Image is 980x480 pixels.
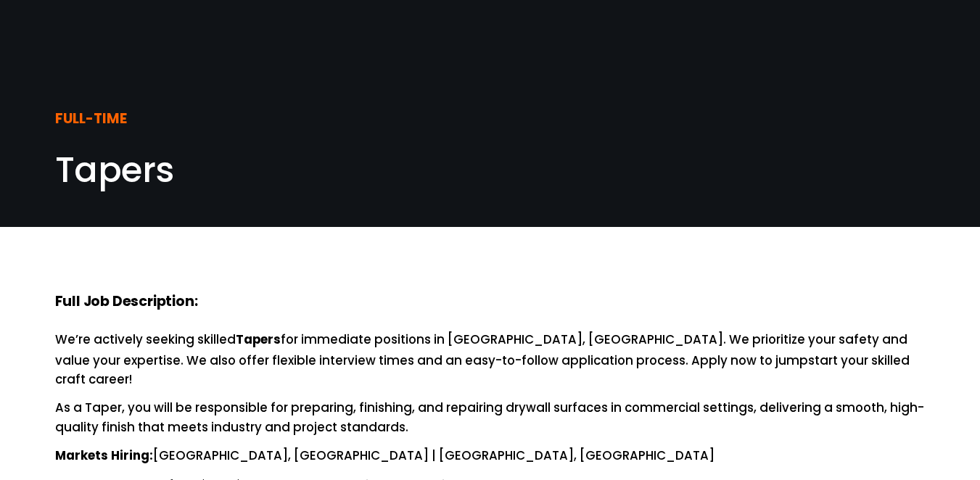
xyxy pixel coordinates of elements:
strong: Full Job Description: [55,291,198,315]
strong: Tapers [236,330,281,351]
p: As a Taper, you will be responsible for preparing, finishing, and repairing drywall surfaces in c... [55,398,926,437]
span: Tapers [55,146,174,194]
strong: Markets Hiring: [55,446,153,467]
p: We’re actively seeking skilled for immediate positions in [GEOGRAPHIC_DATA], [GEOGRAPHIC_DATA]. W... [55,330,926,390]
strong: FULL-TIME [55,108,127,132]
p: [GEOGRAPHIC_DATA], [GEOGRAPHIC_DATA] | [GEOGRAPHIC_DATA], [GEOGRAPHIC_DATA] [55,446,926,467]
